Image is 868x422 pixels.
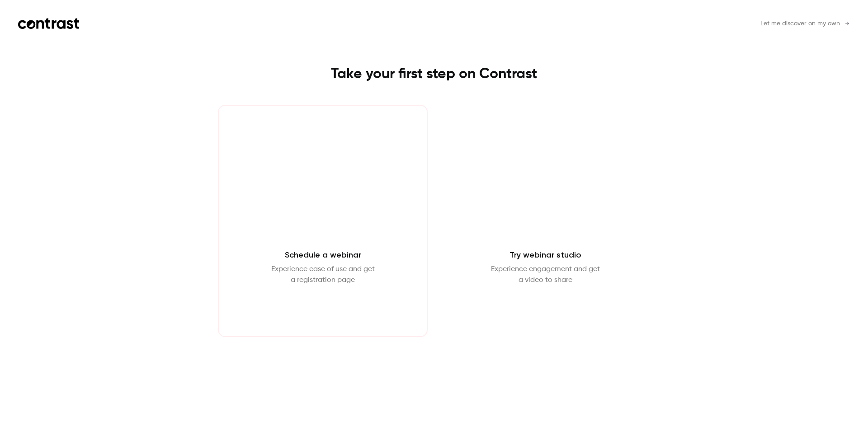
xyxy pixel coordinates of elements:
[284,296,362,318] button: Schedule webinar
[271,264,375,286] p: Experience ease of use and get a registration page
[509,249,581,260] h2: Try webinar studio
[491,264,600,286] p: Experience engagement and get a video to share
[285,249,361,260] h2: Schedule a webinar
[200,65,668,83] h1: Take your first step on Contrast
[760,19,840,28] span: Let me discover on my own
